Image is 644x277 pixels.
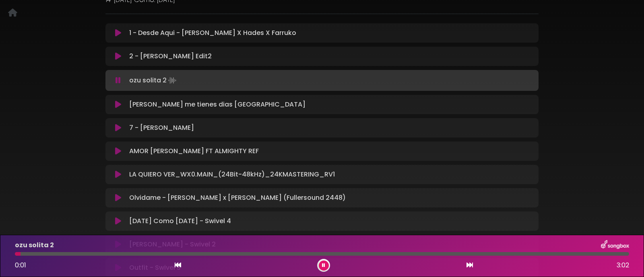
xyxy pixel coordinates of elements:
[129,28,296,38] p: 1 - Desde Aqui - [PERSON_NAME] X Hades X Farruko
[617,261,629,270] span: 3:02
[167,75,178,86] img: waveform4.gif
[129,100,305,109] p: [PERSON_NAME] me tienes dias [GEOGRAPHIC_DATA]
[129,51,212,61] p: 2 - [PERSON_NAME] Edit2
[129,146,259,156] p: AMOR [PERSON_NAME] FT ALMIGHTY REF
[129,123,194,133] p: 7 - [PERSON_NAME]
[129,216,231,226] p: [DATE] Como [DATE] - Swivel 4
[601,240,629,250] img: songbox-logo-white.png
[15,240,54,250] p: ozu solita 2
[15,261,26,270] span: 0:01
[129,170,335,179] p: LA QUIERO VER_WX0.MAIN_(24Bit-48kHz)_24KMASTERING_RV1
[129,193,346,203] p: Olvidame - [PERSON_NAME] x [PERSON_NAME] (Fullersound 2448)
[129,75,178,86] p: ozu solita 2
